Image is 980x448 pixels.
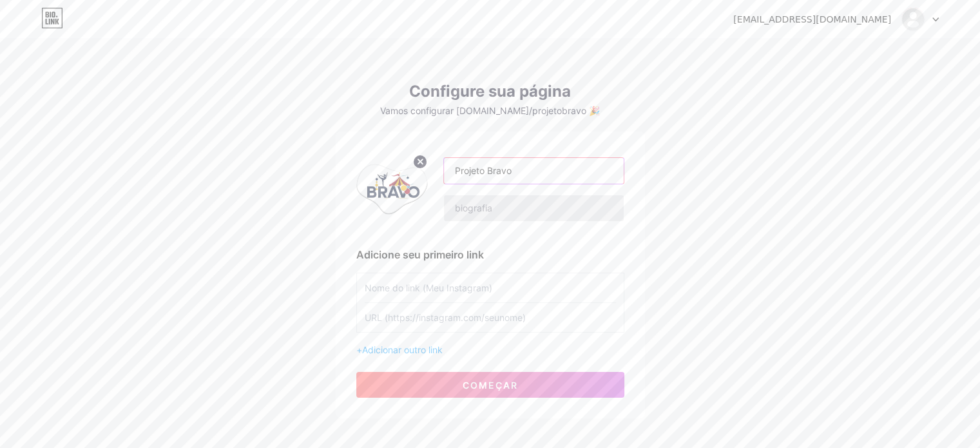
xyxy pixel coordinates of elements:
input: biografia [444,195,623,221]
font: Adicione seu primeiro link [356,248,484,261]
font: [EMAIL_ADDRESS][DOMAIN_NAME] [733,14,891,24]
font: + [356,344,362,355]
font: Adicionar outro link [362,344,443,355]
img: profile pic [356,152,428,226]
img: projetobravo [901,7,925,32]
font: começar [463,380,518,391]
input: URL (https://instagram.com/seunome) [365,303,616,332]
input: Seu nome [444,158,623,184]
font: Configure sua página [409,82,571,101]
font: Vamos configurar [DOMAIN_NAME]/projetobravo 🎉 [380,105,600,116]
input: Nome do link (Meu Instagram) [365,273,616,302]
button: começar [356,372,624,398]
